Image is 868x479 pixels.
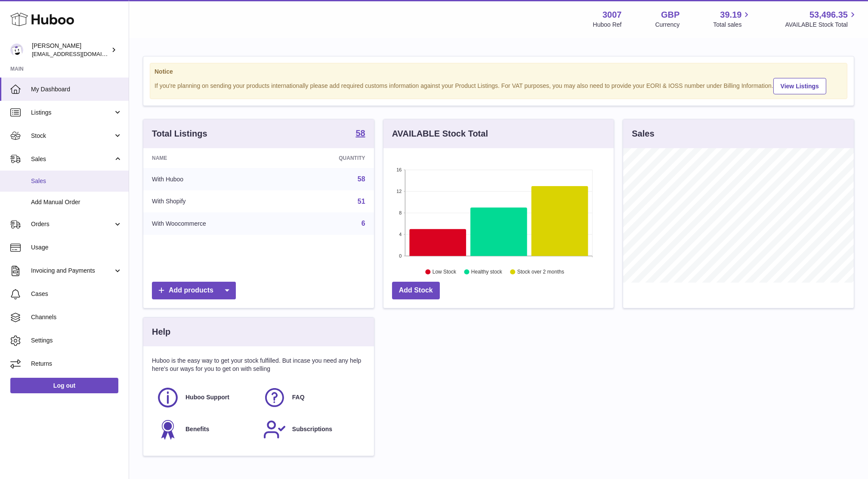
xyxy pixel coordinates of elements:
[32,42,109,58] div: [PERSON_NAME]
[31,155,113,163] span: Sales
[785,21,858,29] span: AVAILABLE Stock Total
[713,9,751,29] a: 39.19 Total sales
[156,386,254,409] a: Huboo Support
[396,167,402,172] text: 16
[31,243,122,252] span: Usage
[292,393,305,401] span: FAQ
[392,128,488,140] h3: AVAILABLE Stock Total
[358,175,365,183] a: 58
[399,253,402,258] text: 0
[143,190,286,213] td: With Shopify
[143,148,286,168] th: Name
[31,85,122,93] span: My Dashboard
[263,386,361,409] a: FAQ
[31,177,122,185] span: Sales
[31,198,122,206] span: Add Manual Order
[10,44,23,56] img: bevmay@maysama.com
[713,21,751,29] span: Total sales
[286,148,374,168] th: Quantity
[632,128,654,140] h3: Sales
[399,232,402,237] text: 4
[152,326,170,338] h3: Help
[31,313,122,321] span: Channels
[31,109,113,117] span: Listings
[720,9,741,21] span: 39.19
[154,77,843,94] div: If you're planning on sending your products internationally please add required customs informati...
[809,9,848,21] span: 53,496.35
[185,425,209,433] span: Benefits
[602,9,622,21] strong: 3007
[10,378,118,393] a: Log out
[32,50,127,57] span: [EMAIL_ADDRESS][DOMAIN_NAME]
[773,78,826,94] a: View Listings
[152,357,365,373] p: Huboo is the easy way to get your stock fulfilled. But incase you need any help here's our ways f...
[156,418,254,441] a: Benefits
[593,21,622,29] div: Huboo Ref
[143,168,286,190] td: With Huboo
[355,129,365,139] a: 58
[31,220,113,228] span: Orders
[143,212,286,235] td: With Woocommerce
[31,360,122,368] span: Returns
[358,198,365,205] a: 51
[31,336,122,345] span: Settings
[31,267,113,275] span: Invoicing and Payments
[655,21,680,29] div: Currency
[471,269,503,275] text: Healthy stock
[31,132,113,140] span: Stock
[661,9,680,21] strong: GBP
[152,128,207,140] h3: Total Listings
[361,220,365,227] a: 6
[292,425,332,433] span: Subscriptions
[31,290,122,298] span: Cases
[152,282,236,299] a: Add products
[392,282,440,299] a: Add Stock
[185,393,229,401] span: Huboo Support
[355,129,365,137] strong: 58
[154,68,843,76] strong: Notice
[263,418,361,441] a: Subscriptions
[517,269,564,275] text: Stock over 2 months
[785,9,858,29] a: 53,496.35 AVAILABLE Stock Total
[399,210,402,215] text: 8
[432,269,457,275] text: Low Stock
[396,189,402,194] text: 12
